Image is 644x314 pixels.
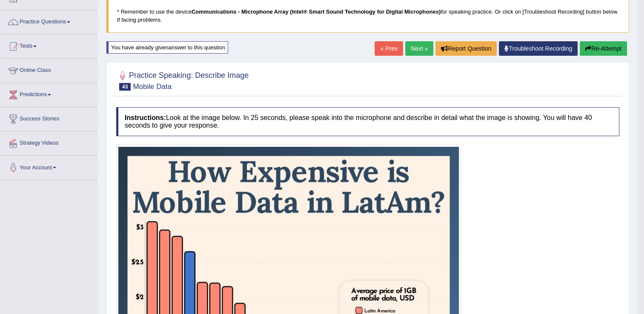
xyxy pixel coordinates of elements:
a: « Prev [375,41,403,56]
a: Success Stories [0,107,97,128]
small: Mobile Data [133,83,172,91]
a: Practice Questions [0,10,97,31]
b: Communications - Microphone Array (Intel® Smart Sound Technology for Digital Microphones) [192,9,441,15]
a: Tests [0,34,97,56]
button: Re-Attempt [580,41,627,56]
a: Next » [405,41,433,56]
a: Troubleshoot Recording [499,41,578,56]
b: Instructions: [125,114,166,121]
div: You have already given answer to this question [106,41,228,54]
a: Predictions [0,83,97,104]
a: Strategy Videos [0,131,97,153]
a: Online Class [0,59,97,80]
h4: Look at the image below. In 25 seconds, please speak into the microphone and describe in detail w... [116,107,619,136]
span: 43 [119,83,131,91]
button: Report Question [435,41,497,56]
a: Your Account [0,156,97,177]
h2: Practice Speaking: Describe Image [116,69,249,91]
